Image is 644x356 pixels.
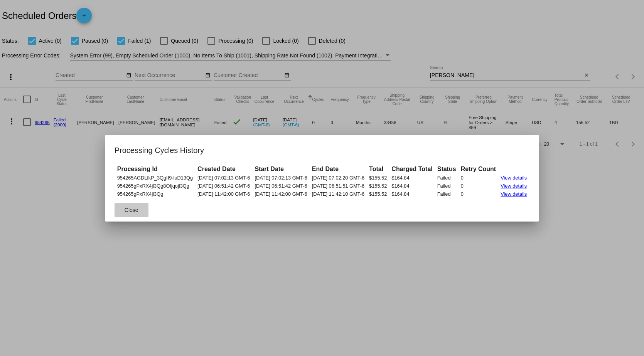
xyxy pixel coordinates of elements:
td: [DATE] 06:51:42 GMT-6 [253,182,309,190]
button: Close dialog [115,203,148,217]
td: [DATE] 06:51:51 GMT-6 [310,182,366,190]
td: [DATE] 11:42:00 GMT-6 [196,190,252,198]
td: [DATE] 11:42:10 GMT-6 [310,190,366,198]
td: Failed [435,190,458,198]
a: View details [501,175,527,181]
td: [DATE] 07:02:13 GMT-6 [253,174,309,181]
td: $155.52 [367,190,389,198]
td: $155.52 [367,182,389,190]
td: $155.52 [367,174,389,181]
td: [DATE] 07:02:20 GMT-6 [310,174,366,181]
td: [DATE] 06:51:42 GMT-6 [196,182,252,190]
td: 0 [459,182,498,190]
th: Retry Count [459,165,498,173]
h1: Processing Cycles History [115,144,530,156]
td: 954265gPxRX4jl3Qg8OIjqojl3Qg [115,182,195,190]
span: Close [125,207,138,213]
a: View details [501,183,527,189]
td: $164.84 [389,174,434,181]
td: 0 [459,174,498,181]
a: View details [501,191,527,197]
th: Status [435,165,458,173]
td: 954265AGDLfkP_3QgII9-luD13Qg [115,174,195,181]
th: Start Date [253,165,309,173]
th: Charged Total [389,165,434,173]
th: Total [367,165,389,173]
td: $164.84 [389,190,434,198]
th: Created Date [196,165,252,173]
td: [DATE] 11:42:00 GMT-6 [253,190,309,198]
td: $164.84 [389,182,434,190]
td: [DATE] 07:02:13 GMT-6 [196,174,252,181]
td: Failed [435,182,458,190]
th: End Date [310,165,366,173]
td: Failed [435,174,458,181]
td: 0 [459,190,498,198]
th: Processing Id [115,165,195,173]
td: 954265gPxRX4jl3Qg [115,190,195,198]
